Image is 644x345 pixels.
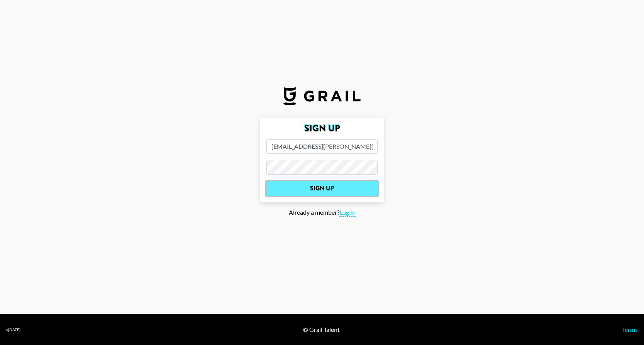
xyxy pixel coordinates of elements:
input: Sign Up [266,181,378,196]
h2: Sign Up [266,124,378,133]
a: Terms [622,326,638,333]
span: Log In [339,209,356,217]
img: Grail Talent Logo [283,87,361,105]
div: v [DATE] [6,327,20,332]
div: © Grail Talent [303,326,340,333]
div: Already a member? [6,209,638,217]
input: Email [266,139,378,154]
